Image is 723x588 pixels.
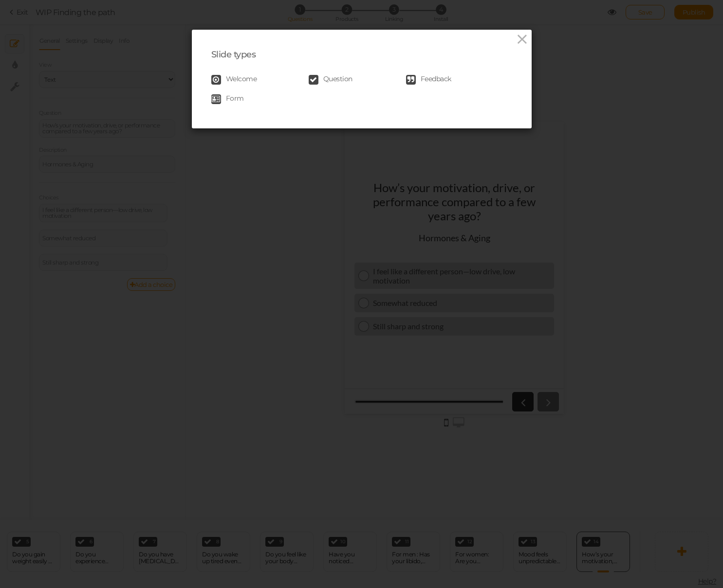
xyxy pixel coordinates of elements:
[28,199,205,209] div: Still sharp and strong
[211,49,256,60] span: Slide types
[226,94,244,104] span: Form
[19,58,200,101] div: How’s your motivation, drive, or performance compared to a few years ago?
[421,75,451,85] span: Feedback
[323,75,352,85] span: Question
[28,144,205,163] div: I feel like a different person—low drive, low motivation
[28,176,205,185] div: Somewhat reduced
[74,110,146,121] div: Hormones & Aging
[226,75,257,85] span: Welcome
